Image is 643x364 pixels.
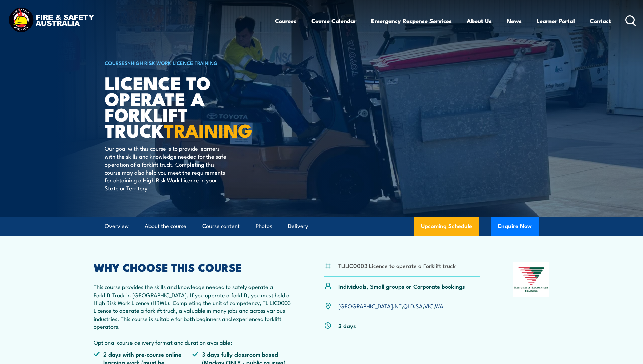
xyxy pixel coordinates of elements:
a: Delivery [288,217,308,235]
button: Enquire Now [491,217,539,236]
a: Photos [256,217,272,235]
p: Individuals, Small groups or Corporate bookings [338,282,465,290]
a: Learner Portal [537,12,575,30]
a: SA [416,302,423,310]
a: About Us [467,12,492,30]
a: Contact [590,12,611,30]
p: , , , , , [338,302,443,310]
h6: > [105,59,272,67]
a: Emergency Response Services [371,12,452,30]
p: 2 days [338,322,356,329]
a: High Risk Work Licence Training [131,59,218,66]
a: Courses [275,12,296,30]
a: WA [435,302,443,310]
a: QLD [403,302,414,310]
li: TLILIC0003 Licence to operate a Forklift truck [338,262,456,269]
a: Course content [202,217,240,235]
h1: Licence to operate a forklift truck [105,75,272,138]
a: About the course [145,217,186,235]
a: Upcoming Schedule [414,217,479,236]
a: [GEOGRAPHIC_DATA] [338,302,393,310]
a: COURSES [105,59,128,66]
a: NT [395,302,402,310]
strong: TRAINING [164,116,252,144]
a: Overview [105,217,129,235]
p: Our goal with this course is to provide learners with the skills and knowledge needed for the saf... [105,144,228,192]
a: News [507,12,522,30]
img: Nationally Recognised Training logo. [513,262,550,297]
a: VIC [424,302,433,310]
a: Course Calendar [311,12,356,30]
p: This course provides the skills and knowledge needed to safely operate a Forklift Truck in [GEOGR... [94,283,292,346]
h2: WHY CHOOSE THIS COURSE [94,262,292,272]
